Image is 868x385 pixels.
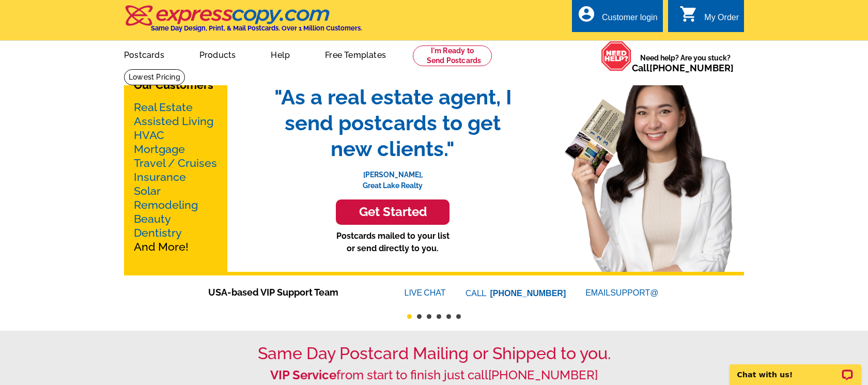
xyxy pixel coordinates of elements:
a: HVAC [134,129,164,142]
a: [PHONE_NUMBER] [649,63,734,73]
span: Need help? Are you stuck? [632,53,739,73]
button: 3 of 6 [427,314,431,319]
a: Products [183,42,253,66]
div: My Order [704,13,739,27]
h1: Same Day Postcard Mailing or Shipped to you. [124,344,744,363]
strong: VIP Service [270,367,336,382]
a: account_circle Customer login [577,11,658,24]
font: SUPPORT@ [610,287,660,299]
button: 2 of 6 [417,314,422,319]
button: 5 of 6 [446,314,451,319]
button: 4 of 6 [437,314,441,319]
span: Call [632,63,734,73]
a: Free Templates [308,42,402,66]
a: LIVECHAT [405,288,446,297]
a: Real Estate [134,101,193,114]
a: EMAILSUPPORT@ [585,288,660,297]
button: 1 of 6 [407,314,412,319]
img: help [601,41,632,71]
span: "As a real estate agent, I send postcards to get new clients." [263,84,522,162]
a: Remodeling [134,198,198,211]
a: Insurance [134,171,186,183]
h4: Same Day Design, Print, & Mail Postcards. Over 1 Million Customers. [151,24,362,32]
a: [PHONE_NUMBER] [490,289,566,298]
h3: Get Started [349,205,437,220]
a: Beauty [134,212,171,225]
a: Postcards [107,42,181,66]
font: LIVE [405,287,424,299]
div: Customer login [602,13,658,27]
p: Postcards mailed to your list or send directly to you. [263,230,522,255]
h2: from start to finish just call [124,368,744,383]
button: 6 of 6 [456,314,461,319]
a: Assisted Living [134,115,213,128]
a: Solar [134,184,161,197]
iframe: LiveChat chat widget [723,352,868,385]
font: CALL [466,287,488,300]
a: Dentistry [134,226,182,239]
i: account_circle [577,5,596,23]
i: shopping_cart [679,5,698,23]
p: And More! [134,100,218,254]
a: Mortgage [134,143,185,156]
a: Help [254,42,306,66]
span: USA-based VIP Support Team [208,285,374,299]
a: Get Started [263,199,522,225]
a: Travel / Cruises [134,157,217,170]
p: [PERSON_NAME], Great Lake Realty [263,162,522,191]
a: shopping_cart My Order [679,11,739,24]
a: [PHONE_NUMBER] [488,367,598,382]
a: Same Day Design, Print, & Mail Postcards. Over 1 Million Customers. [124,12,362,32]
